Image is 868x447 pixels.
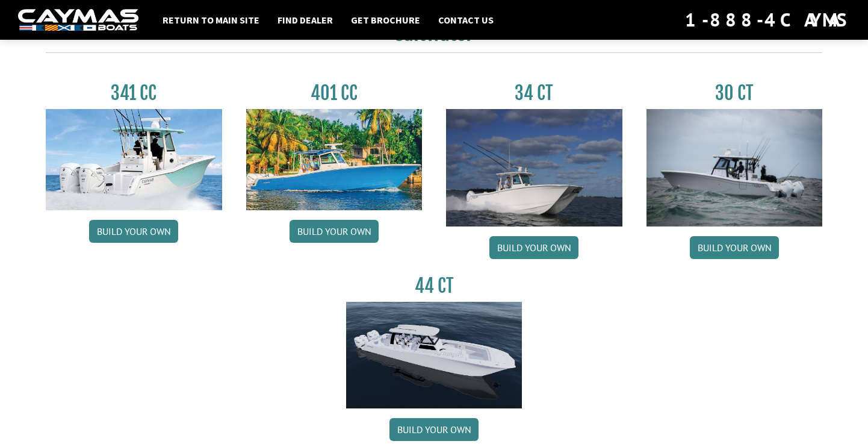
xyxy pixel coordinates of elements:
[690,236,779,259] a: Build your own
[646,82,823,104] h3: 30 CT
[346,302,522,409] img: 44ct_background.png
[271,12,339,28] a: Find Dealer
[157,12,265,28] a: Return to main site
[18,9,138,31] img: white-logo-c9c8dbefe5ff5ceceb0f0178aa75bf4bb51f6bca0971e226c86eb53dfe498488.png
[345,12,426,28] a: Get Brochure
[646,109,823,227] img: 30_CT_photo_shoot_for_caymas_connect.jpg
[432,12,500,28] a: Contact Us
[489,236,578,259] a: Build your own
[446,82,622,104] h3: 34 CT
[446,109,622,227] img: Caymas_34_CT_pic_1.jpg
[46,109,222,210] img: 341CC-thumbjpg.jpg
[290,220,379,243] a: Build your own
[389,418,479,441] a: Build your own
[685,7,850,33] div: 1-888-4CAYMAS
[46,82,222,104] h3: 341 CC
[89,220,178,243] a: Build your own
[346,275,522,297] h3: 44 CT
[246,82,423,104] h3: 401 CC
[246,109,423,210] img: 401CC_thumb.pg.jpg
